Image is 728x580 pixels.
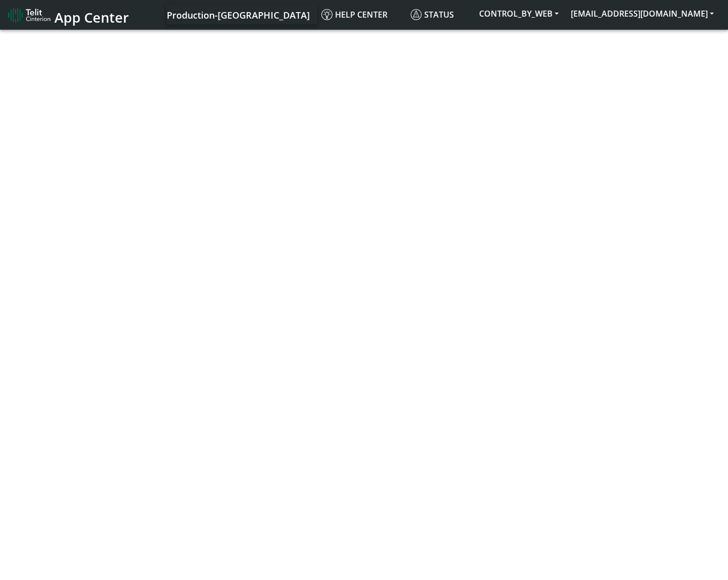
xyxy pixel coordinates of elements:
[321,9,387,20] span: Help center
[407,5,473,25] a: Status
[167,9,310,21] span: Production-[GEOGRAPHIC_DATA]
[321,9,333,20] img: knowledge.svg
[54,8,129,27] span: App Center
[166,5,309,25] a: Your current platform instance
[411,9,454,20] span: Status
[317,5,407,25] a: Help center
[8,7,50,23] img: logo-telit-cinterion-gw-new.png
[411,9,422,20] img: status.svg
[8,4,127,26] a: App Center
[565,5,720,23] button: [EMAIL_ADDRESS][DOMAIN_NAME]
[473,5,565,23] button: CONTROL_BY_WEB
